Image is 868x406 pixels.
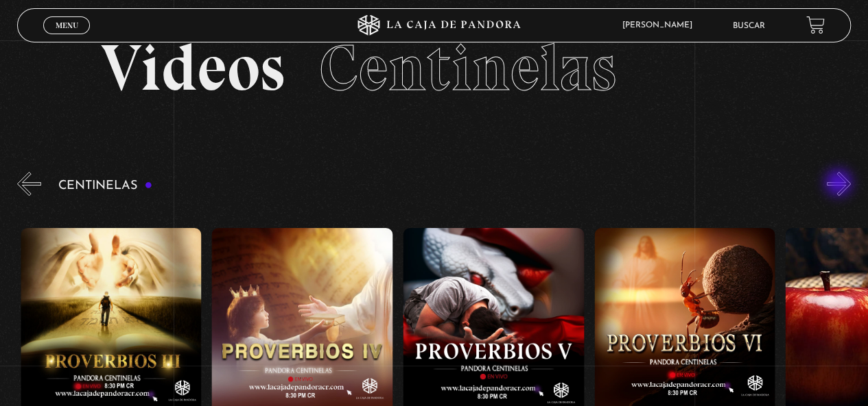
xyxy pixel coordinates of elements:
button: Previous [17,172,41,196]
a: View your shopping cart [806,16,825,34]
h3: Centinelas [58,179,152,192]
span: Cerrar [51,33,83,42]
button: Next [827,172,851,196]
h2: Videos [101,36,768,101]
span: Centinelas [319,29,616,107]
span: Menu [56,21,78,29]
a: Buscar [733,22,765,30]
span: [PERSON_NAME] [615,21,706,29]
